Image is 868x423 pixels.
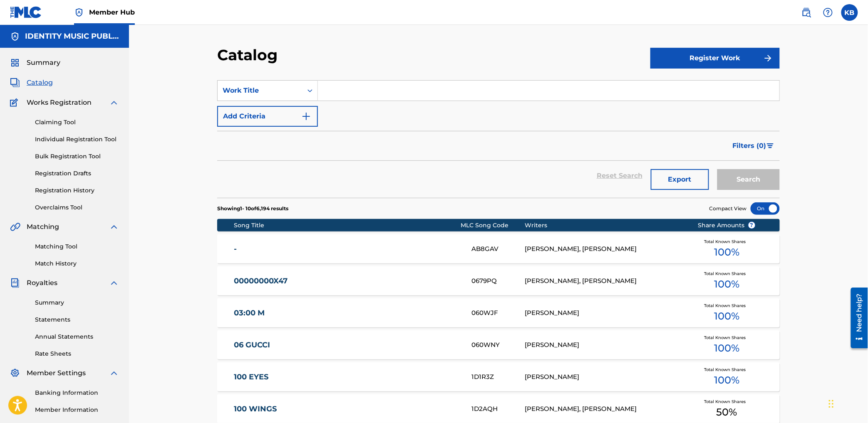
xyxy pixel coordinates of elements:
iframe: Chat Widget [826,383,868,423]
div: Writers [525,221,685,230]
h2: Catalog [217,46,282,64]
a: CatalogCatalog [10,78,53,88]
div: Help [820,4,836,21]
div: 060WJF [471,308,525,318]
span: Share Amounts [698,221,756,230]
a: Summary [35,298,119,307]
img: expand [109,98,119,108]
span: 50 % [717,405,737,420]
span: Total Known Shares [704,398,749,405]
span: Catalog [27,78,53,88]
button: Add Criteria [217,106,318,127]
img: 9d2ae6d4665cec9f34b9.svg [301,111,311,121]
a: Bulk Registration Tool [35,152,119,161]
div: 1D1R3Z [471,372,525,382]
img: Member Settings [10,368,20,378]
img: search [801,7,811,17]
div: Song Title [234,221,461,230]
a: Member Information [35,406,119,414]
span: Total Known Shares [704,239,749,245]
img: Catalog [10,78,20,88]
div: User Menu [841,4,858,21]
a: 06 GUCCI [234,340,461,350]
div: [PERSON_NAME], [PERSON_NAME] [525,276,685,286]
button: Filters (0) [728,135,780,156]
span: Filters ( 0 ) [733,141,766,151]
a: Statements [35,315,119,324]
img: Royalties [10,278,20,288]
div: 1D2AQH [471,404,525,414]
img: help [823,7,833,17]
a: Rate Sheets [35,349,119,358]
span: 100 % [714,341,739,356]
div: [PERSON_NAME] [525,308,685,318]
div: Work Title [223,86,298,96]
a: SummarySummary [10,58,60,68]
img: filter [767,143,774,148]
a: Registration Drafts [35,169,119,178]
button: Export [651,169,709,190]
span: Total Known Shares [704,366,749,373]
a: Registration History [35,186,119,195]
span: Royalties [27,278,57,288]
a: Annual Statements [35,332,119,341]
img: f7272a7cc735f4ea7f67.svg [763,53,773,63]
span: 100 % [714,373,739,388]
a: 100 WINGS [234,404,461,414]
div: [PERSON_NAME] [525,372,685,382]
span: Total Known Shares [704,271,749,277]
span: Compact View [709,205,747,212]
form: Search Form [217,80,780,198]
span: 100 % [714,277,739,292]
span: Summary [27,58,60,68]
a: Matching Tool [35,242,119,251]
span: 100 % [714,245,739,260]
span: Works Registration [27,98,92,108]
div: AB8GAV [471,244,525,254]
h5: IDENTITY MUSIC PUBLISHING [25,32,119,41]
img: Works Registration [10,98,21,108]
div: [PERSON_NAME], [PERSON_NAME] [525,244,685,254]
a: Claiming Tool [35,118,119,127]
a: 03:00 M [234,308,461,318]
span: Total Known Shares [704,302,749,309]
div: MLC Song Code [461,221,525,230]
img: expand [109,368,119,378]
div: 0679PQ [471,276,525,286]
a: 100 EYES [234,372,461,382]
a: Match History [35,259,119,268]
div: Drag [829,391,834,416]
a: 00000000X47 [234,276,461,286]
a: Overclaims Tool [35,203,119,212]
a: Public Search [798,4,815,21]
div: [PERSON_NAME] [525,340,685,350]
img: Top Rightsholder [74,7,84,17]
span: ? [749,222,755,229]
img: expand [109,222,119,232]
div: [PERSON_NAME], [PERSON_NAME] [525,404,685,414]
p: Showing 1 - 10 of 6,194 results [217,205,288,212]
img: MLC Logo [10,6,42,18]
a: - [234,244,461,254]
img: Summary [10,58,20,68]
span: Total Known Shares [704,334,749,341]
a: Banking Information [35,389,119,397]
img: expand [109,278,119,288]
span: Member Hub [89,7,135,17]
span: 100 % [714,309,739,324]
a: Individual Registration Tool [35,135,119,144]
span: Member Settings [27,368,86,378]
button: Register Work [650,48,780,69]
img: Matching [10,222,20,232]
span: Matching [27,222,59,232]
div: 060WNY [471,340,525,350]
iframe: Resource Center [845,285,868,352]
img: Accounts [10,32,20,42]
